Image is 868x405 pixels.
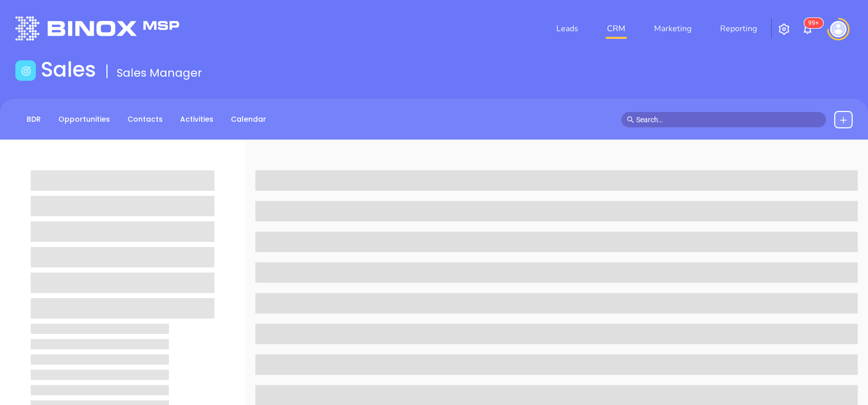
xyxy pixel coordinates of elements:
sup: 100 [804,18,823,28]
input: Search… [636,114,820,125]
a: BDR [20,111,47,128]
a: Opportunities [52,111,116,128]
span: Sales Manager [117,65,202,81]
span: search [627,116,634,123]
a: Activities [174,111,220,128]
img: iconNotification [801,23,814,35]
a: Contacts [121,111,169,128]
img: user [830,21,847,37]
a: CRM [603,18,630,39]
h1: Sales [41,57,96,82]
img: iconSetting [778,23,790,35]
img: logo [15,16,179,40]
a: Reporting [716,18,761,39]
a: Marketing [650,18,696,39]
a: Leads [552,18,582,39]
a: Calendar [225,111,272,128]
